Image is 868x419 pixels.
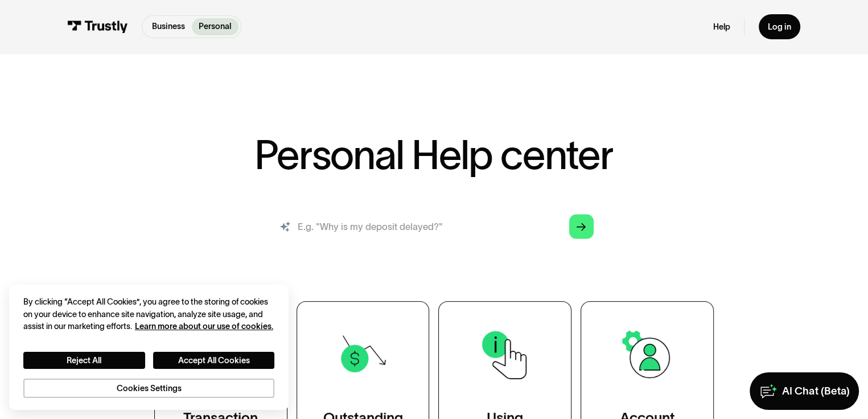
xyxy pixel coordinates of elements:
[23,296,275,398] div: Privacy
[23,296,275,332] div: By clicking “Accept All Cookies”, you agree to the storing of cookies on your device to enhance s...
[265,208,603,245] form: Search
[782,384,849,398] div: AI Chat (Beta)
[68,20,128,33] img: Trustly Logo
[192,18,238,35] a: Personal
[768,22,791,32] div: Log in
[135,322,273,331] a: More information about your privacy, opens in a new tab
[152,20,185,32] p: Business
[145,18,192,35] a: Business
[254,134,613,175] h1: Personal Help center
[23,352,145,369] button: Reject All
[750,372,859,409] a: AI Chat (Beta)
[199,20,231,32] p: Personal
[153,352,275,369] button: Accept All Cookies
[265,208,603,245] input: search
[759,14,801,39] a: Log in
[713,22,730,32] a: Help
[23,379,275,399] button: Cookies Settings
[9,285,289,410] div: Cookie banner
